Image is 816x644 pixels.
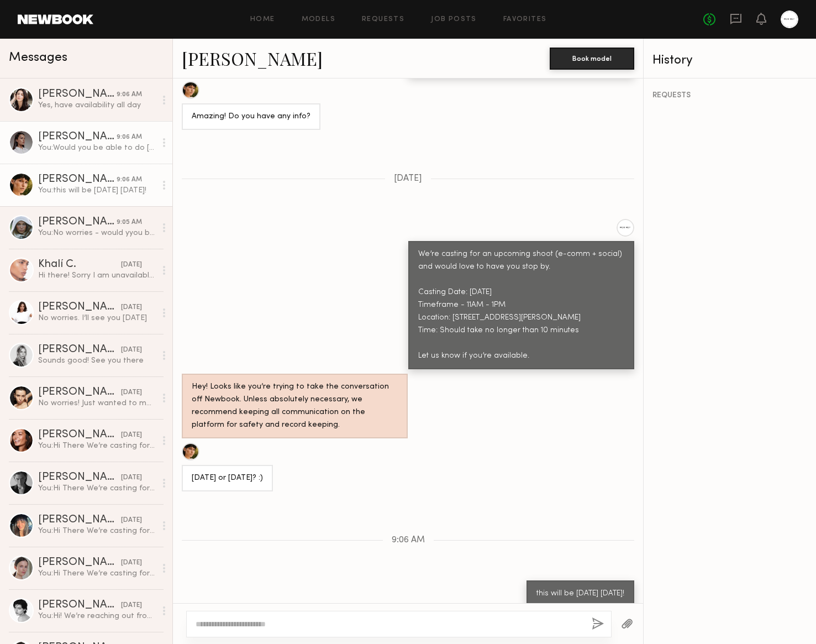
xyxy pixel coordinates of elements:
[38,217,117,228] div: [PERSON_NAME]
[121,473,142,483] div: [DATE]
[38,611,156,621] div: You: Hi! We’re reaching out from [GEOGRAPHIC_DATA]—we’d love to see if you’re available to stop b...
[38,344,121,355] div: [PERSON_NAME]
[362,16,404,23] a: Requests
[550,48,634,70] button: Book model
[38,398,156,409] div: No worries! Just wanted to make sure, I’ll be there :)
[503,16,547,23] a: Favorites
[38,355,156,366] div: Sounds good! See you there
[38,430,121,441] div: [PERSON_NAME]
[38,89,117,100] div: [PERSON_NAME]
[536,588,624,600] div: this will be [DATE] [DATE]!
[192,472,263,485] div: [DATE] or [DATE]? :)
[117,90,142,100] div: 9:06 AM
[394,174,422,184] span: [DATE]
[38,143,156,153] div: You: Would you be able to do [DATE]?
[38,568,156,579] div: You: Hi There We’re casting for an upcoming shoot (e-comm + social) and would love to have you st...
[38,483,156,494] div: You: Hi There We’re casting for an upcoming shoot (e-comm + social) and would love to have you st...
[117,132,142,143] div: 9:06 AM
[550,53,634,62] a: Book model
[121,388,142,398] div: [DATE]
[38,270,156,281] div: Hi there! Sorry I am unavailable. I’m in [GEOGRAPHIC_DATA] until 25th
[38,515,121,526] div: [PERSON_NAME]
[121,515,142,526] div: [DATE]
[121,558,142,568] div: [DATE]
[38,600,121,611] div: [PERSON_NAME]
[431,16,477,23] a: Job Posts
[652,54,807,67] div: History
[38,185,156,196] div: You: this will be [DATE] [DATE]!
[38,259,121,270] div: Khalí C.
[192,381,398,432] div: Hey! Looks like you’re trying to take the conversation off Newbook. Unless absolutely necessary, ...
[250,16,275,23] a: Home
[38,472,121,483] div: [PERSON_NAME]
[38,526,156,536] div: You: Hi There We’re casting for an upcoming shoot (e-comm + social) and would love to have you st...
[38,228,156,238] div: You: No worries - would yyou be able to stop by [DATE]?
[418,248,624,363] div: We’re casting for an upcoming shoot (e-comm + social) and would love to have you stop by. Casting...
[192,111,310,123] div: Amazing! Do you have any info?
[302,16,335,23] a: Models
[117,217,142,228] div: 9:05 AM
[38,387,121,398] div: [PERSON_NAME]
[38,313,156,323] div: No worries. I’ll see you [DATE]
[392,536,425,545] span: 9:06 AM
[121,302,142,313] div: [DATE]
[38,174,117,185] div: [PERSON_NAME]
[117,175,142,185] div: 9:06 AM
[121,345,142,355] div: [DATE]
[121,260,142,270] div: [DATE]
[9,51,67,64] span: Messages
[38,100,156,111] div: Yes, have availability all day
[121,430,142,441] div: [DATE]
[38,557,121,568] div: [PERSON_NAME]
[38,302,121,313] div: [PERSON_NAME]
[652,92,807,100] div: REQUESTS
[38,441,156,451] div: You: Hi There We’re casting for an upcoming shoot (e-comm + social) and would love to have you st...
[38,132,117,143] div: [PERSON_NAME]
[121,600,142,611] div: [DATE]
[182,46,323,70] a: [PERSON_NAME]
